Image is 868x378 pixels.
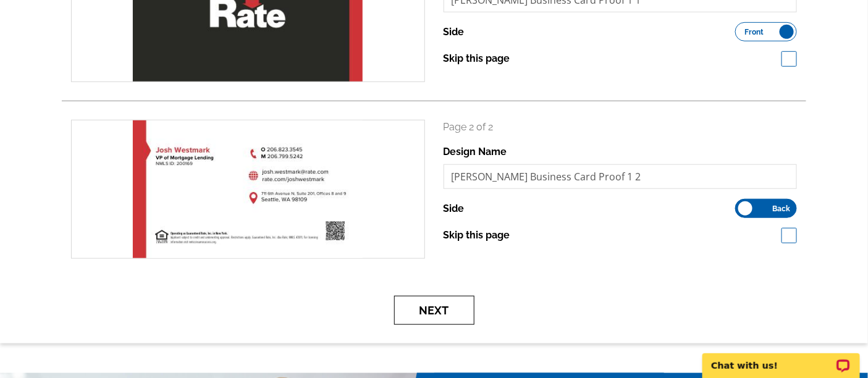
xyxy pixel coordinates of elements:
iframe: LiveChat chat widget [694,339,868,378]
label: Skip this page [444,228,510,243]
button: Next [394,296,474,325]
p: Page 2 of 2 [444,120,798,135]
span: Front [745,29,764,35]
label: Side [444,201,465,216]
label: Side [444,25,465,40]
label: Design Name [444,145,507,159]
label: Skip this page [444,51,510,66]
span: Back [772,206,790,212]
input: File Name [444,164,798,189]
